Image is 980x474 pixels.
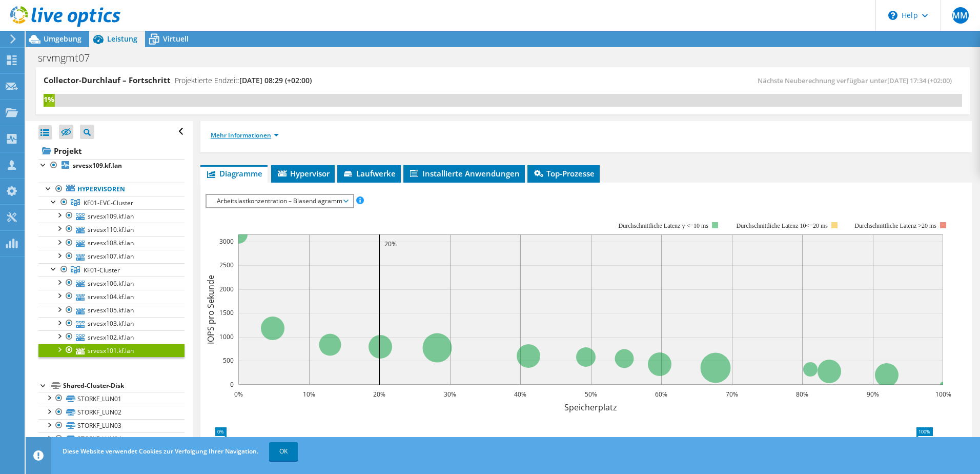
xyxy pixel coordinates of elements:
[384,240,397,248] text: 20%
[935,390,951,399] text: 100%
[373,390,385,399] text: 20%
[38,330,185,344] a: srvesx102.kf.lan
[38,196,185,209] a: KF01-EVC-Cluster
[38,344,185,357] a: srvesx101.kf.lan
[219,332,234,341] text: 1000
[84,266,120,274] span: KF01-Cluster
[219,308,234,317] text: 1500
[887,76,952,85] span: [DATE] 17:34 (+02:00)
[44,94,55,105] div: 1%
[239,75,312,85] span: [DATE] 08:29 (+02:00)
[655,390,667,399] text: 60%
[205,275,216,344] text: IOPS pro Sekunde
[585,390,597,399] text: 50%
[38,236,185,250] a: srvesx108.kf.lan
[107,34,137,44] span: Leistung
[444,390,456,399] text: 30%
[736,222,828,229] tspan: Durchschnittliche Latenz 10<=20 ms
[38,392,185,405] a: STORKF_LUN01
[854,222,936,229] text: Durchschnittliche Latenz >20 ms
[33,52,106,64] h1: srvmgmt07
[234,390,242,399] text: 0%
[38,159,185,172] a: srvesx109.kf.lan
[44,34,81,44] span: Umgebung
[303,390,315,399] text: 10%
[564,402,617,413] text: Speicherplatz
[38,406,185,419] a: STORKF_LUN02
[38,432,185,446] a: STORKF_LUN04
[867,390,879,399] text: 90%
[726,390,738,399] text: 70%
[269,442,298,461] a: OK
[952,7,969,24] span: MM
[38,419,185,432] a: STORKF_LUN03
[163,34,189,44] span: Virtuell
[38,223,185,236] a: srvesx110.kf.lan
[219,261,234,269] text: 2500
[796,390,808,399] text: 80%
[223,356,234,365] text: 500
[276,168,330,179] span: Hypervisor
[38,209,185,223] a: srvesx109.kf.lan
[342,168,396,179] span: Laufwerke
[211,131,279,140] a: Mehr Informationen
[514,390,526,399] text: 40%
[38,143,185,159] a: Projekt
[63,380,185,392] div: Shared-Cluster-Disk
[206,168,262,179] span: Diagramme
[758,76,957,85] span: Nächste Neuberechnung verfügbar unter
[409,168,520,179] span: Installierte Anwendungen
[533,168,595,179] span: Top-Prozesse
[618,222,708,229] tspan: Durchschnittliche Latenz y <=10 ms
[888,11,897,20] svg: \n
[219,285,234,293] text: 2000
[38,250,185,263] a: srvesx107.kf.lan
[38,183,185,196] a: Hypervisoren
[38,276,185,290] a: srvesx106.kf.lan
[73,161,122,170] b: srvesx109.kf.lan
[212,195,348,207] span: Arbeitslastkonzentration – Blasendiagramm
[230,380,234,389] text: 0
[219,237,234,246] text: 3000
[38,304,185,317] a: srvesx105.kf.lan
[84,199,133,207] span: KF01-EVC-Cluster
[38,263,185,276] a: KF01-Cluster
[63,447,258,456] span: Diese Website verwendet Cookies zur Verfolgung Ihrer Navigation.
[175,75,312,86] h4: Projektierte Endzeit:
[38,317,185,330] a: srvesx103.kf.lan
[38,290,185,303] a: srvesx104.kf.lan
